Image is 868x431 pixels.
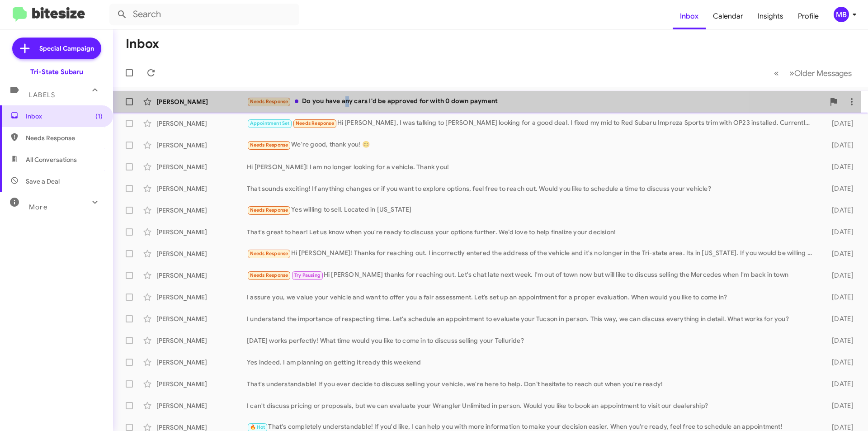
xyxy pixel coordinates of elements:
[247,96,825,107] div: Do you have any cars I'd be approved for with 0 down payment
[817,379,861,388] div: [DATE]
[156,314,247,323] div: [PERSON_NAME]
[247,162,817,171] div: Hi [PERSON_NAME]! I am no longer looking for a vehicle. Thank you!
[156,141,247,150] div: [PERSON_NAME]
[95,112,103,121] span: (1)
[826,7,858,22] button: MB
[250,142,288,148] span: Needs Response
[250,424,265,430] span: 🔥 Hot
[769,64,784,82] button: Previous
[247,401,817,410] div: I can't discuss pricing or proposals, but we can evaluate your Wrangler Unlimited in person. Woul...
[126,37,159,51] h1: Inbox
[294,272,321,278] span: Try Pausing
[247,358,817,367] div: Yes indeed. I am planning on getting it ready this weekend
[250,99,288,104] span: Needs Response
[817,336,861,345] div: [DATE]
[247,248,817,259] div: Hi [PERSON_NAME]! Thanks for reaching out. I incorrectly entered the address of the vehicle and i...
[247,205,817,215] div: Yes willing to sell. Located in [US_STATE]
[156,379,247,388] div: [PERSON_NAME]
[30,67,83,76] div: Tri-State Subaru
[156,184,247,193] div: [PERSON_NAME]
[26,177,60,186] span: Save a Deal
[817,401,861,410] div: [DATE]
[794,68,852,78] span: Older Messages
[817,293,861,302] div: [DATE]
[817,119,861,128] div: [DATE]
[250,207,288,213] span: Needs Response
[817,206,861,215] div: [DATE]
[26,112,103,121] span: Inbox
[250,120,290,126] span: Appointment Set
[109,4,299,25] input: Search
[774,67,779,79] span: «
[784,64,857,82] button: Next
[247,118,817,128] div: Hi [PERSON_NAME], I was talking to [PERSON_NAME] looking for a good deal. I fixed my mid to Red S...
[39,44,94,53] span: Special Campaign
[29,91,55,99] span: Labels
[834,7,849,22] div: MB
[791,3,826,29] a: Profile
[769,64,857,82] nav: Page navigation example
[247,227,817,237] div: That's great to hear! Let us know when you're ready to discuss your options further. We’d love to...
[156,206,247,215] div: [PERSON_NAME]
[156,119,247,128] div: [PERSON_NAME]
[817,271,861,280] div: [DATE]
[296,120,334,126] span: Needs Response
[156,249,247,258] div: [PERSON_NAME]
[26,133,103,142] span: Needs Response
[247,314,817,323] div: I understand the importance of respecting time. Let's schedule an appointment to evaluate your Tu...
[156,293,247,302] div: [PERSON_NAME]
[247,270,817,280] div: Hi [PERSON_NAME] thanks for reaching out. Let's chat late next week. I'm out of town now but will...
[156,336,247,345] div: [PERSON_NAME]
[247,184,817,193] div: That sounds exciting! If anything changes or if you want to explore options, feel free to reach o...
[817,162,861,171] div: [DATE]
[817,249,861,258] div: [DATE]
[250,251,288,256] span: Needs Response
[156,358,247,367] div: [PERSON_NAME]
[156,97,247,106] div: [PERSON_NAME]
[156,401,247,410] div: [PERSON_NAME]
[789,67,794,79] span: »
[247,336,817,345] div: [DATE] works perfectly! What time would you like to come in to discuss selling your Telluride?
[247,140,817,150] div: We're good, thank you! 😊
[156,162,247,171] div: [PERSON_NAME]
[156,271,247,280] div: [PERSON_NAME]
[817,358,861,367] div: [DATE]
[817,227,861,237] div: [DATE]
[817,141,861,150] div: [DATE]
[156,227,247,237] div: [PERSON_NAME]
[706,3,750,29] a: Calendar
[247,379,817,388] div: That's understandable! If you ever decide to discuss selling your vehicle, we're here to help. Do...
[29,203,47,211] span: More
[26,155,77,164] span: All Conversations
[817,184,861,193] div: [DATE]
[673,3,706,29] a: Inbox
[247,293,817,302] div: I assure you, we value your vehicle and want to offer you a fair assessment. Let’s set up an appo...
[12,38,101,59] a: Special Campaign
[817,314,861,323] div: [DATE]
[250,272,288,278] span: Needs Response
[750,3,791,29] a: Insights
